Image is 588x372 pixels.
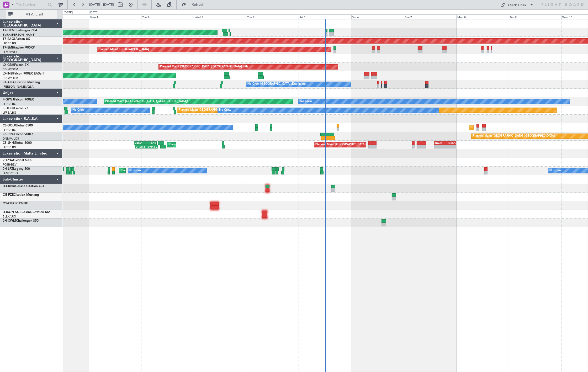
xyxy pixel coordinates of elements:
[3,38,15,41] span: T7-EAGL
[498,1,537,9] button: Quick Links
[435,142,445,145] div: EHAM
[445,142,455,145] div: KSFO
[3,133,34,136] a: CS-RRCFalcon 900LX
[3,219,39,222] a: 9H-CWMChallenger 850
[16,1,46,9] input: Trip Number
[3,29,14,32] span: T7-DYN
[3,50,18,54] a: LFMN/NCE
[135,142,145,145] div: KRNO
[129,167,141,175] div: No Crew
[3,185,44,188] a: D-CKNACessna Citation CJ4
[3,167,30,171] a: 9H-LPZLegacy 500
[3,46,13,49] span: T7-EMI
[3,107,14,110] span: F-HECD
[3,111,16,115] a: LFPB/LBG
[136,145,147,148] div: 21:20 Z
[3,163,17,167] a: FCBB/BZV
[105,98,188,105] div: Planned Maint [GEOGRAPHIC_DATA] ([GEOGRAPHIC_DATA])
[509,14,561,19] div: Tue 9
[3,159,32,162] a: 9H-YAAGlobal 5000
[99,46,149,54] div: Planned Maint [GEOGRAPHIC_DATA]
[89,2,114,7] span: [DATE] - [DATE]
[435,145,445,148] div: -
[300,98,312,105] div: No Crew
[3,72,44,75] a: LX-INBFalcon 900EX EASy II
[3,102,16,106] a: LFPB/LBG
[145,142,156,145] div: LPCS
[3,124,15,127] span: CS-DOU
[3,128,16,132] a: LFPB/LBG
[64,10,73,15] div: [DATE]
[3,185,15,188] span: D-CKNA
[3,159,14,162] span: 9H-YAA
[3,124,33,127] a: CS-DOUGlobal 6500
[6,10,57,19] button: All Aircraft
[456,14,509,19] div: Mon 8
[3,215,16,219] a: ELLX/LUX
[187,3,209,7] span: Refresh
[3,41,16,45] a: LFPB/LBG
[219,106,231,114] div: No Crew
[3,63,29,67] a: LX-GBHFalcon 7X
[3,133,14,136] span: CS-RRC
[404,14,456,19] div: Sun 7
[247,80,306,88] div: No Crew [GEOGRAPHIC_DATA] (Dublin Intl)
[3,193,14,196] span: OE-FZE
[14,13,55,16] span: All Aircraft
[3,46,35,49] a: T7-EMIHawker 900XP
[179,106,261,114] div: Planned Maint [GEOGRAPHIC_DATA] ([GEOGRAPHIC_DATA])
[89,10,98,15] div: [DATE]
[549,167,561,175] div: No Crew
[445,145,455,148] div: -
[246,14,299,19] div: Thu 4
[3,211,22,214] span: D-IXON SUB
[3,76,18,80] a: EDLW/DTM
[315,141,398,149] div: Planned Maint [GEOGRAPHIC_DATA] ([GEOGRAPHIC_DATA])
[179,1,211,9] button: Refresh
[3,193,39,196] a: OE-FZECitation Mustang
[89,14,141,19] div: Mon 1
[3,98,14,101] span: F-GPNJ
[3,167,13,171] span: 9H-LPZ
[3,107,29,110] a: F-HECDFalcon 7X
[3,202,28,205] a: OY-CBKPC12/NG
[3,81,40,84] a: LX-AOACitation Mustang
[3,137,19,141] a: DNMM/LOS
[3,141,14,145] span: CS-JHH
[169,141,251,149] div: Planned Maint [GEOGRAPHIC_DATA] ([GEOGRAPHIC_DATA])
[508,3,526,8] div: Quick Links
[146,145,157,148] div: 07:45 Z
[72,106,84,114] div: No Crew
[3,145,16,149] a: LFPB/LBG
[3,98,34,101] a: F-GPNJFalcon 900EX
[160,63,248,71] div: Planned Maint [GEOGRAPHIC_DATA] ([GEOGRAPHIC_DATA] Intl)
[141,14,194,19] div: Tue 2
[3,33,35,37] a: EVRA/[PERSON_NAME]
[3,81,15,84] span: LX-AOA
[471,124,553,131] div: Planned Maint [GEOGRAPHIC_DATA] ([GEOGRAPHIC_DATA])
[351,14,404,19] div: Sat 6
[121,167,179,175] div: Planned Maint Nice ([GEOGRAPHIC_DATA])
[3,219,16,222] span: 9H-CWM
[3,171,18,175] a: LFMD/CEQ
[3,72,13,75] span: LX-INB
[3,67,18,71] a: EDLW/DTM
[3,211,50,214] a: D-IXON SUBCessna Citation M2
[299,14,351,19] div: Fri 5
[3,85,34,89] a: [PERSON_NAME]/QSA
[473,132,555,140] div: Planned Maint [GEOGRAPHIC_DATA] ([GEOGRAPHIC_DATA])
[3,63,14,67] span: LX-GBH
[3,29,37,32] a: T7-DYNChallenger 604
[3,141,32,145] a: CS-JHHGlobal 6000
[194,14,246,19] div: Wed 3
[3,38,30,41] a: T7-EAGLFalcon 8X
[3,202,14,205] span: OY-CBK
